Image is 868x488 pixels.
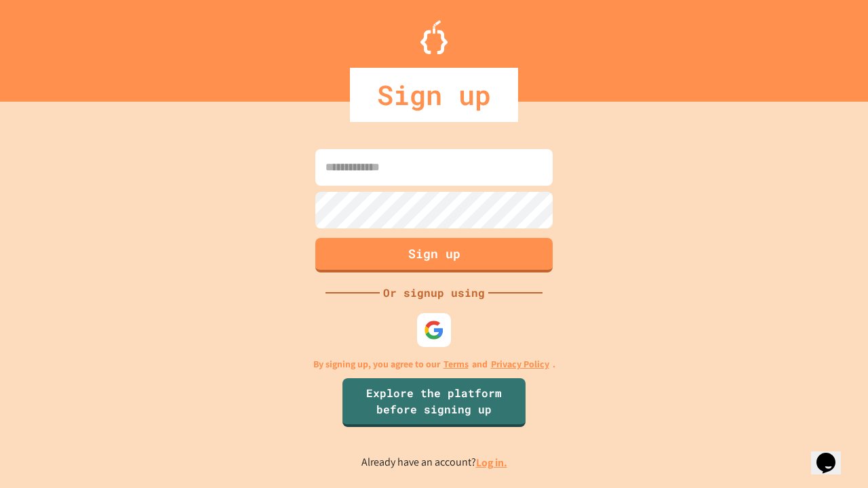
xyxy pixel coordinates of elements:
[420,20,448,54] img: Logo.svg
[811,434,854,474] iframe: chat widget
[315,238,553,272] button: Sign up
[342,378,526,427] a: Explore the platform before signing up
[491,357,549,371] a: Privacy Policy
[313,357,555,371] p: By signing up, you agree to our and .
[443,357,469,371] a: Terms
[476,455,507,470] a: Log in.
[350,68,518,122] div: Sign up
[424,320,444,340] img: google-icon.svg
[380,285,488,301] div: Or signup using
[361,454,507,471] p: Already have an account?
